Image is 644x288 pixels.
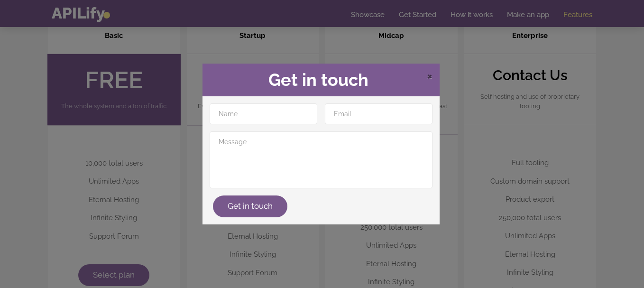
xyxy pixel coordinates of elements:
[213,195,287,217] button: Get in touch
[427,70,432,82] span: Close
[210,103,317,124] input: Name
[325,103,432,124] input: Email
[210,71,432,90] h2: Get in touch
[427,68,432,83] span: ×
